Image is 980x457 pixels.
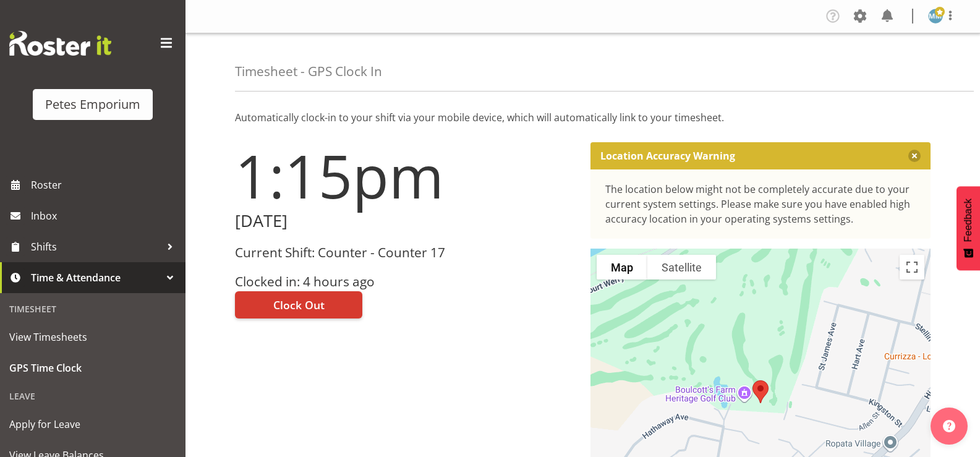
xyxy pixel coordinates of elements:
span: GPS Time Clock [9,359,176,377]
button: Toggle fullscreen view [900,255,924,280]
img: Rosterit website logo [9,31,111,56]
a: View Timesheets [3,322,182,352]
img: mandy-mosley3858.jpg [928,9,943,23]
h4: Timesheet - GPS Clock In [235,64,382,79]
span: Apply for Leave [9,415,176,434]
span: Inbox [31,207,179,225]
p: Automatically clock-in to your shift via your mobile device, which will automatically link to you... [235,110,931,125]
span: Clock Out [273,297,325,313]
a: Apply for Leave [3,409,182,440]
h2: [DATE] [235,211,576,231]
span: Shifts [31,237,161,256]
button: Clock Out [235,291,362,318]
span: Roster [31,176,179,194]
div: Timesheet [3,296,182,322]
img: help-xxl-2.png [943,420,955,432]
button: Feedback - Show survey [957,186,980,270]
h3: Current Shift: Counter - Counter 17 [235,246,576,260]
span: Feedback [963,199,974,242]
span: Time & Attendance [31,268,161,287]
button: Show satellite imagery [647,255,716,280]
button: Close message [908,150,921,162]
h3: Clocked in: 4 hours ago [235,275,576,289]
span: View Timesheets [9,328,176,346]
a: GPS Time Clock [3,352,182,383]
p: Location Accuracy Warning [600,150,735,162]
div: The location below might not be completely accurate due to your current system settings. Please m... [605,182,916,226]
button: Show street map [597,255,647,280]
div: Petes Emporium [45,95,140,114]
div: Leave [3,383,182,409]
h1: 1:15pm [235,142,576,209]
